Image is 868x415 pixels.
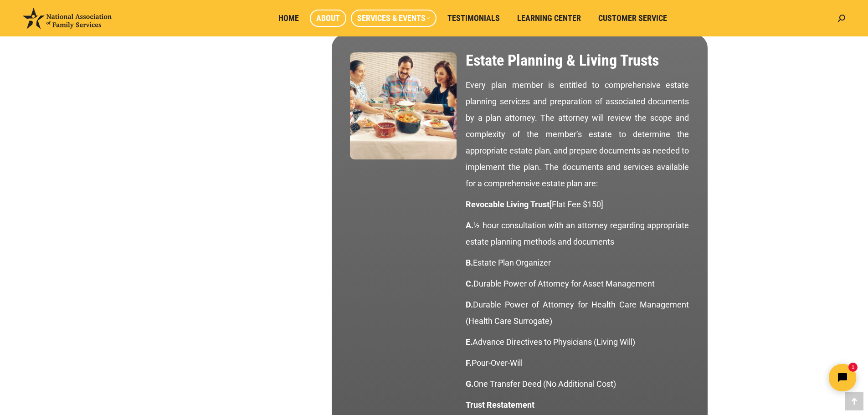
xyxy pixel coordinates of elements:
[707,356,864,399] iframe: Tidio Chat
[466,379,473,389] strong: G.
[23,8,112,29] img: National Association of Family Services
[592,10,673,27] a: Customer Service
[310,10,346,27] a: About
[278,13,299,23] span: Home
[466,276,689,292] p: Durable Power of Attorney for Asset Management
[598,13,667,23] span: Customer Service
[316,13,340,23] span: About
[350,52,457,159] img: Estate Planning
[447,13,500,23] span: Testimonials
[511,10,587,27] a: Learning Center
[466,334,689,350] p: Advance Directives to Physicians (Living Will)
[466,279,473,288] strong: C.
[466,258,473,267] strong: B.
[357,13,430,23] span: Services & Events
[466,300,473,309] strong: D.
[466,297,689,329] p: Durable Power of Attorney for Health Care Management (Health Care Surrogate)
[517,13,581,23] span: Learning Center
[466,200,550,209] strong: Revocable Living Trust
[466,217,689,250] p: ½ hour consultation with an attorney regarding appropriate estate planning methods and documents
[466,77,689,192] p: Every plan member is entitled to comprehensive estate planning services and preparation of associ...
[466,255,689,271] p: Estate Plan Organizer
[272,10,305,27] a: Home
[466,376,689,392] p: One Transfer Deed (No Additional Cost)
[466,400,534,410] strong: Trust Restatement
[441,10,506,27] a: Testimonials
[466,52,689,68] h2: Estate Planning & Living Trusts
[466,337,473,347] strong: E.
[466,355,689,371] p: Pour-Over-Will
[466,196,689,213] p: [Flat Fee $150]
[466,220,473,230] strong: A.
[466,358,472,368] strong: F.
